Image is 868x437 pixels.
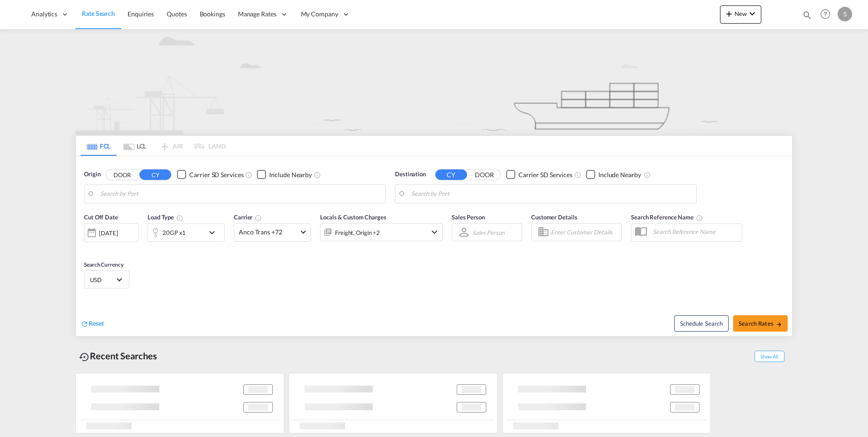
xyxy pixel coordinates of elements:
span: Show All [755,351,784,362]
md-icon: icon-information-outline [176,214,183,222]
div: icon-magnify [802,10,812,24]
span: Quotes [167,10,187,18]
button: CY [435,169,467,180]
button: CY [139,169,171,180]
md-select: Sales Person [471,226,506,239]
span: Help [818,6,833,22]
span: Reset [89,319,104,327]
span: Search Currency [84,261,123,268]
span: USD [90,276,115,284]
div: Carrier SD Services [518,170,572,179]
input: Enter Customer Details [551,225,619,239]
md-icon: icon-chevron-down [429,227,440,238]
button: DOOR [469,169,500,180]
span: Carrier [234,214,262,221]
input: Search by Port [411,187,692,201]
span: Sales Person [452,214,485,221]
div: Include Nearby [269,170,312,179]
md-icon: icon-chevron-down [207,227,222,238]
span: New [724,10,758,17]
md-checkbox: Checkbox No Ink [177,170,243,179]
md-pagination-wrapper: Use the left and right arrow keys to navigate between tabs [80,136,226,156]
input: Search Reference Name [648,225,742,238]
div: Freight Origin Destination Factory Stuffingicon-chevron-down [320,223,443,241]
md-datepicker: Select [84,241,91,253]
span: Locals & Custom Charges [320,214,386,221]
md-icon: icon-backup-restore [79,352,90,363]
span: Destination [395,170,426,179]
md-icon: icon-refresh [80,320,89,328]
md-icon: Unchecked: Ignores neighbouring ports when fetching rates.Checked : Includes neighbouring ports w... [314,171,321,179]
md-icon: icon-chevron-down [747,8,758,19]
span: Origin [84,170,100,179]
div: S [838,7,852,21]
md-icon: Unchecked: Ignores neighbouring ports when fetching rates.Checked : Includes neighbouring ports w... [644,171,651,179]
div: [DATE] [99,229,118,237]
div: Carrier SD Services [189,170,243,179]
div: Help [818,6,838,23]
md-icon: The selected Trucker/Carrierwill be displayed in the rate results If the rates are from another f... [255,214,262,222]
span: Enquiries [128,10,154,18]
button: icon-plus 400-fgNewicon-chevron-down [720,5,761,24]
span: My Company [301,10,338,19]
span: Rate Search [82,10,115,17]
span: Search Reference Name [631,214,703,221]
div: Include Nearby [598,170,641,179]
span: Analytics [31,10,57,19]
input: Search by Port [100,187,381,201]
div: Recent Searches [75,346,161,366]
md-icon: Unchecked: Search for CY (Container Yard) services for all selected carriers.Checked : Search for... [574,171,582,179]
md-checkbox: Checkbox No Ink [257,170,312,179]
md-icon: Your search will be saved by the below given name [696,214,703,222]
span: Anco Trans +72 [239,228,298,237]
md-icon: Unchecked: Search for CY (Container Yard) services for all selected carriers.Checked : Search for... [245,171,252,179]
span: Bookings [200,10,225,18]
div: 20GP x1 [163,226,186,239]
button: Note: By default Schedule search will only considerorigin ports, destination ports and cut off da... [674,315,729,332]
span: Manage Rates [238,10,276,19]
div: [DATE] [84,223,138,242]
div: 20GP x1icon-chevron-down [148,223,225,242]
span: Cut Off Date [84,214,118,221]
span: Load Type [148,214,183,221]
md-checkbox: Checkbox No Ink [506,170,572,179]
span: Search Rates [739,320,782,327]
div: Origin DOOR CY Checkbox No InkUnchecked: Search for CY (Container Yard) services for all selected... [76,156,792,336]
md-checkbox: Checkbox No Ink [586,170,641,179]
md-icon: icon-plus 400-fg [724,8,735,19]
div: Freight Origin Destination Factory Stuffing [335,226,380,239]
span: Customer Details [531,214,577,221]
button: DOOR [106,169,138,180]
md-select: Select Currency: $ USDUnited States Dollar [89,273,124,286]
md-tab-item: LCL [117,136,153,156]
button: Search Ratesicon-arrow-right [733,315,788,332]
md-icon: icon-arrow-right [776,321,782,328]
div: icon-refreshReset [80,319,104,329]
md-tab-item: FCL [80,136,117,156]
md-icon: icon-magnify [802,10,812,20]
img: new-FCL.png [75,29,793,134]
